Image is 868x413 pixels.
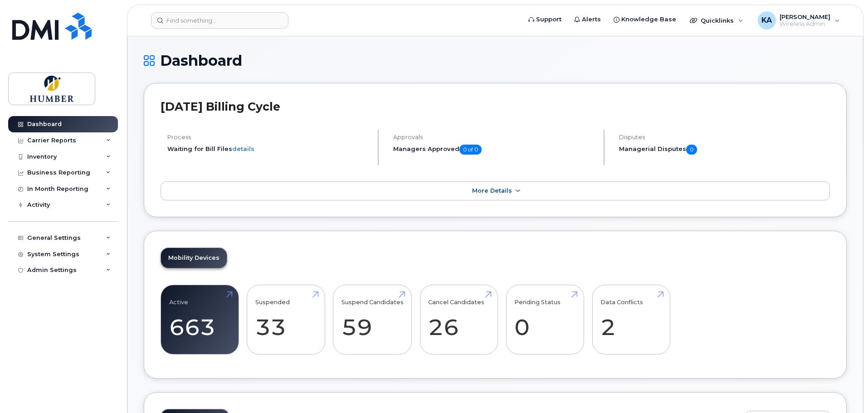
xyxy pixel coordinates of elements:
[161,248,227,268] a: Mobility Devices
[232,145,254,152] a: details
[686,145,697,155] span: 0
[161,100,830,113] h2: [DATE] Billing Cycle
[619,134,830,141] h4: Disputes
[255,290,317,350] a: Suspended 33
[472,187,512,194] span: More Details
[514,290,575,350] a: Pending Status 0
[169,290,230,350] a: Active 663
[167,145,370,153] li: Waiting for Bill Files
[167,134,370,141] h4: Process
[619,145,830,155] h5: Managerial Disputes
[428,290,489,350] a: Cancel Candidates 26
[393,145,596,155] h5: Managers Approved
[144,53,847,68] h1: Dashboard
[341,290,404,350] a: Suspend Candidates 59
[393,134,596,141] h4: Approvals
[459,145,482,155] span: 0 of 0
[600,290,662,350] a: Data Conflicts 2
